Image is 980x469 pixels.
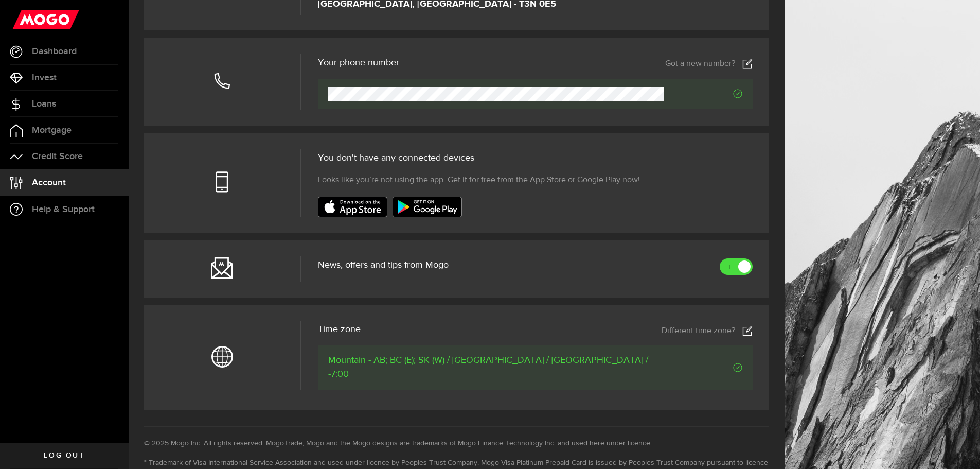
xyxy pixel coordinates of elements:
[393,197,462,217] img: badge-google-play.svg
[318,260,449,270] span: News, offers and tips from Mogo
[144,438,769,449] li: © 2025 Mogo Inc. All rights reserved. MogoTrade, Mogo and the Mogo designs are trademarks of Mogo...
[44,452,84,459] span: Log out
[32,73,57,82] span: Invest
[328,354,660,381] span: Mountain - AB; BC (E); SK (W) / [GEOGRAPHIC_DATA] / [GEOGRAPHIC_DATA] / -7:00
[8,4,39,35] button: Open LiveChat chat widget
[32,152,83,161] span: Credit Score
[32,99,56,109] span: Loans
[32,205,95,214] span: Help & Support
[32,126,72,135] span: Mortgage
[32,47,77,56] span: Dashboard
[664,89,742,98] span: Verified
[662,326,753,336] a: Different time zone?
[318,197,387,217] img: badge-app-store.svg
[32,178,66,187] span: Account
[318,174,640,186] span: Looks like you’re not using the app. Get it for free from the App Store or Google Play now!
[660,363,742,372] span: Verified
[318,153,474,163] span: You don't have any connected devices
[318,58,399,67] h3: Your phone number
[665,59,753,69] a: Got a new number?
[318,325,361,334] span: Time zone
